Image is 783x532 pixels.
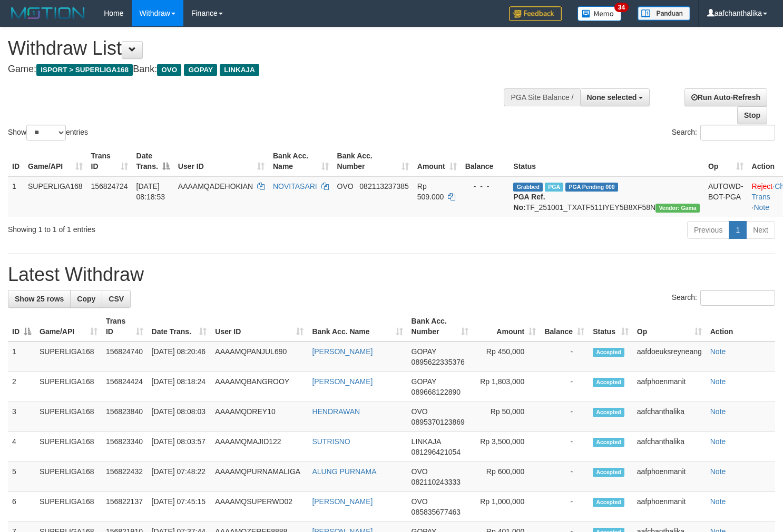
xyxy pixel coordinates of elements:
[710,437,726,446] a: Note
[540,342,589,372] td: -
[737,106,767,124] a: Stop
[220,64,259,76] span: LINKAJA
[359,182,408,190] span: Copy 082113237385 to clipboard
[412,377,436,386] span: GOPAY
[148,312,211,342] th: Date Trans.: activate to sort column ascending
[672,290,775,306] label: Search:
[412,407,428,416] span: OVO
[102,312,148,342] th: Trans ID: activate to sort column ascending
[413,146,461,176] th: Amount: activate to sort column ascending
[513,183,543,192] span: Grabbed
[8,402,35,432] td: 3
[461,146,510,176] th: Balance
[710,377,726,386] a: Note
[710,467,726,476] a: Note
[174,146,269,176] th: User ID: activate to sort column ascending
[633,462,706,492] td: aafphoenmanit
[8,176,24,217] td: 1
[540,462,589,492] td: -
[8,220,318,235] div: Showing 1 to 1 of 1 entries
[132,146,174,176] th: Date Trans.: activate to sort column descending
[333,146,413,176] th: Bank Acc. Number: activate to sort column ascending
[70,290,102,308] a: Copy
[412,497,428,506] span: OVO
[35,312,102,342] th: Game/API: activate to sort column ascending
[8,372,35,402] td: 2
[148,402,211,432] td: [DATE] 08:08:03
[633,432,706,462] td: aafchanthalika
[102,402,148,432] td: 156823840
[211,402,308,432] td: AAAAMQDREY10
[8,492,35,522] td: 6
[633,312,706,342] th: Op: activate to sort column ascending
[184,64,217,76] span: GOPAY
[211,492,308,522] td: AAAAMQSUPERWD02
[312,467,376,476] a: ALUNG PURNAMA
[752,182,773,190] a: Reject
[473,342,540,372] td: Rp 450,000
[638,6,690,21] img: panduan.png
[109,295,124,303] span: CSV
[36,64,133,76] span: ISPORT > SUPERLIGA168
[704,176,748,217] td: AUTOWD-BOT-PGA
[509,146,704,176] th: Status
[24,146,87,176] th: Game/API: activate to sort column ascending
[417,182,444,201] span: Rp 509.000
[593,468,624,477] span: Accepted
[8,432,35,462] td: 4
[312,377,373,386] a: [PERSON_NAME]
[412,388,461,396] span: Copy 089668122890 to clipboard
[312,437,350,446] a: SUTRISNO
[87,146,132,176] th: Trans ID: activate to sort column ascending
[8,264,775,285] h1: Latest Withdraw
[684,88,767,106] a: Run Auto-Refresh
[633,402,706,432] td: aafchanthalika
[704,146,748,176] th: Op: activate to sort column ascending
[589,312,633,342] th: Status: activate to sort column ascending
[593,348,624,357] span: Accepted
[633,492,706,522] td: aafphoenmanit
[312,497,373,506] a: [PERSON_NAME]
[580,88,650,106] button: None selected
[614,3,629,12] span: 34
[412,358,465,366] span: Copy 0895622335376 to clipboard
[102,432,148,462] td: 156823340
[8,38,512,59] h1: Withdraw List
[753,203,769,212] a: Note
[700,125,775,140] input: Search:
[148,342,211,372] td: [DATE] 08:20:46
[593,438,624,447] span: Accepted
[540,312,589,342] th: Balance: activate to sort column ascending
[148,372,211,402] td: [DATE] 08:18:24
[672,125,775,140] label: Search:
[412,508,461,516] span: Copy 085835677463 to clipboard
[412,418,465,426] span: Copy 0895370123869 to clipboard
[710,497,726,506] a: Note
[8,290,71,308] a: Show 25 rows
[211,312,308,342] th: User ID: activate to sort column ascending
[509,6,562,21] img: Feedback.jpg
[157,64,181,76] span: OVO
[102,462,148,492] td: 156822432
[412,448,461,456] span: Copy 081296421054 to clipboard
[35,372,102,402] td: SUPERLIGA168
[412,467,428,476] span: OVO
[473,462,540,492] td: Rp 600,000
[35,402,102,432] td: SUPERLIGA168
[35,432,102,462] td: SUPERLIGA168
[504,88,580,106] div: PGA Site Balance /
[35,462,102,492] td: SUPERLIGA168
[687,221,729,239] a: Previous
[633,372,706,402] td: aafphoenmanit
[77,295,95,303] span: Copy
[8,5,88,21] img: MOTION_logo.png
[148,462,211,492] td: [DATE] 07:48:22
[465,181,505,192] div: - - -
[633,342,706,372] td: aafdoeuksreyneang
[746,221,775,239] a: Next
[473,372,540,402] td: Rp 1,803,000
[312,347,373,356] a: [PERSON_NAME]
[148,492,211,522] td: [DATE] 07:45:15
[710,347,726,356] a: Note
[8,125,88,140] label: Show entries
